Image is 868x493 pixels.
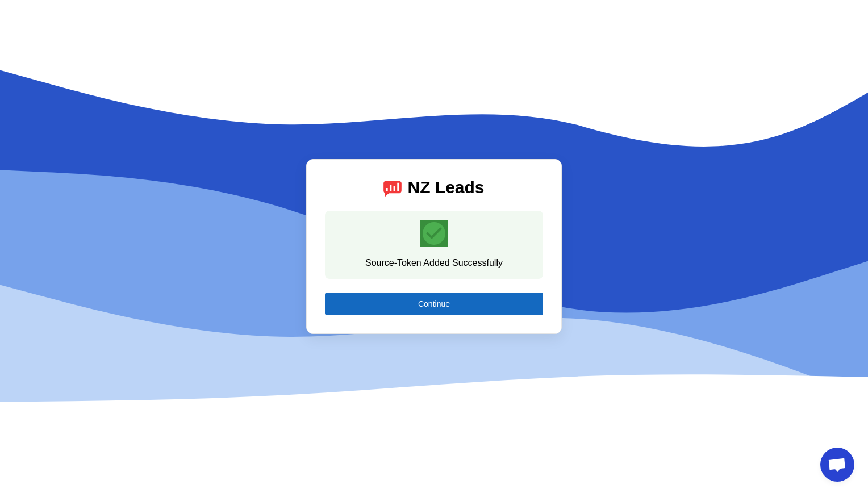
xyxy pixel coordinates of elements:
span: Continue [418,299,450,308]
div: NZ Leads [407,178,484,198]
button: Continue [325,293,543,315]
mat-icon: check_circle [420,220,448,247]
div: Open chat [820,448,854,482]
div: Source-Token Added Successfully [365,256,503,270]
img: logo [383,178,402,197]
